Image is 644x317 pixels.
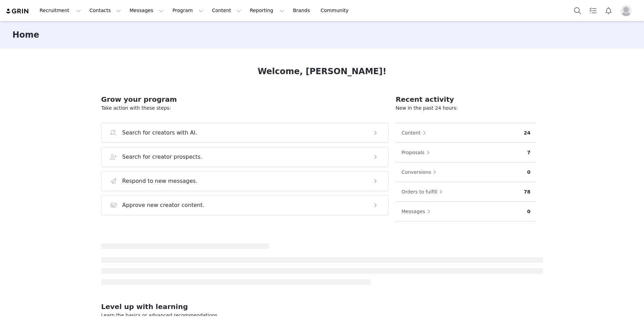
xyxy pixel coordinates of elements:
button: Respond to new messages. [101,171,389,191]
a: Tasks [585,3,601,18]
a: Community [317,3,356,18]
img: grin logo [6,8,30,14]
button: Search for creator prospects. [101,147,389,167]
h2: Level up with learning [101,301,543,312]
p: 24 [524,129,530,137]
h3: Respond to new messages. [122,177,198,185]
button: Contacts [85,3,125,18]
button: Search [570,3,585,18]
p: Take action with these steps: [101,105,389,112]
p: 0 [527,169,531,176]
h2: Grow your program [101,94,389,105]
h1: Welcome, [PERSON_NAME]! [258,65,387,78]
button: Content [208,3,245,18]
button: Orders to fulfill [401,186,446,197]
h3: Search for creators with AI. [122,129,197,137]
a: Brands [289,3,316,18]
h2: Recent activity [396,94,536,105]
p: 78 [524,188,530,196]
button: Notifications [601,3,616,18]
h3: Approve new creator content. [122,201,205,209]
img: placeholder-profile.jpg [621,5,632,16]
button: Search for creators with AI. [101,123,389,143]
button: Messages [125,3,168,18]
button: Recruitment [35,3,85,18]
button: Conversions [401,167,440,178]
p: New in the past 24 hours: [396,105,536,112]
h3: Home [12,29,39,41]
button: Program [168,3,207,18]
button: Profile [616,5,638,16]
p: 7 [527,149,531,156]
button: Reporting [246,3,288,18]
h3: Search for creator prospects. [122,153,203,161]
p: 0 [527,208,531,215]
button: Proposals [401,147,433,158]
button: Approve new creator content. [101,195,389,215]
button: Messages [401,206,434,217]
button: Content [401,127,429,138]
